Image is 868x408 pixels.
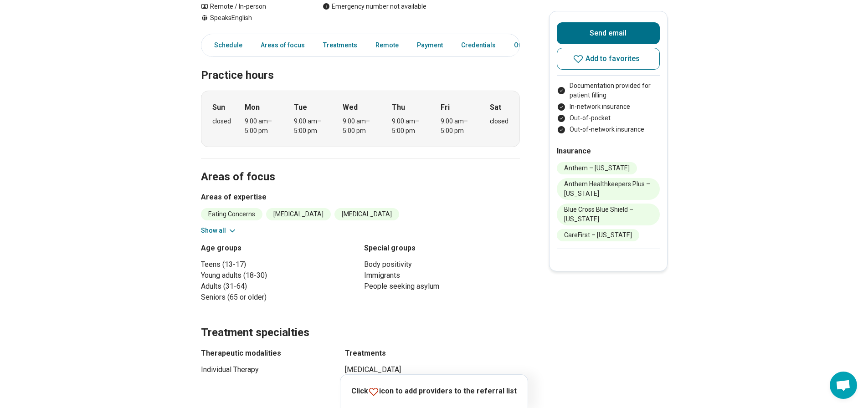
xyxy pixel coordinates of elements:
li: [MEDICAL_DATA] [345,364,520,375]
strong: Fri [441,102,450,113]
a: Payment [411,36,448,55]
li: Immigrants [364,270,520,281]
h3: Special groups [364,243,520,254]
div: Speaks English [201,13,304,23]
ul: Payment options [557,81,660,134]
li: In-network insurance [557,102,660,112]
strong: Sat [490,102,501,113]
h3: Areas of expertise [201,192,520,203]
h2: Practice hours [201,46,520,83]
li: Blue Cross Blue Shield – [US_STATE] [557,204,660,225]
div: 9:00 am – 5:00 pm [392,117,427,136]
button: Send email [557,22,660,44]
li: [MEDICAL_DATA] [334,208,399,220]
a: Credentials [456,36,501,55]
li: Out-of-pocket [557,113,660,123]
h3: Treatments [345,348,520,359]
p: Click icon to add providers to the referral list [351,386,517,397]
h2: Treatment specialties [201,303,520,341]
li: Adults (31-64) [201,281,357,292]
li: Seniors (65 or older) [201,292,357,303]
li: Anthem Healthkeepers Plus – [US_STATE] [557,178,660,200]
div: closed [490,117,508,126]
h3: Age groups [201,243,357,254]
strong: Thu [392,102,405,113]
a: Treatments [318,36,363,55]
a: Other [508,36,541,55]
div: Open chat [830,372,857,399]
li: Documentation provided for patient filling [557,81,660,100]
button: Add to favorites [557,48,660,70]
h3: Therapeutic modalities [201,348,329,359]
strong: Sun [212,102,225,113]
li: Young adults (18-30) [201,270,357,281]
div: 9:00 am – 5:00 pm [294,117,329,136]
strong: Tue [294,102,307,113]
li: Body positivity [364,259,520,270]
li: Out-of-network insurance [557,125,660,134]
div: 9:00 am – 5:00 pm [441,117,476,136]
span: Add to favorites [586,55,640,62]
button: Show all [201,226,237,235]
li: CareFirst – [US_STATE] [557,229,639,241]
strong: Wed [343,102,358,113]
a: Areas of focus [255,36,310,55]
div: Remote / In-person [201,2,304,11]
a: Remote [370,36,404,55]
div: closed [212,117,231,126]
li: Eating Concerns [201,208,262,220]
div: 9:00 am – 5:00 pm [343,117,378,136]
h2: Insurance [557,146,660,157]
div: 9:00 am – 5:00 pm [245,117,280,136]
li: People seeking asylum [364,281,520,292]
a: Schedule [203,36,248,55]
li: Teens (13-17) [201,259,357,270]
li: Individual Therapy [201,364,329,375]
h2: Areas of focus [201,148,520,185]
strong: Mon [245,102,260,113]
div: When does the program meet? [201,91,520,147]
div: Emergency number not available [323,2,426,11]
li: Anthem – [US_STATE] [557,162,637,174]
li: [MEDICAL_DATA] [266,208,331,220]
